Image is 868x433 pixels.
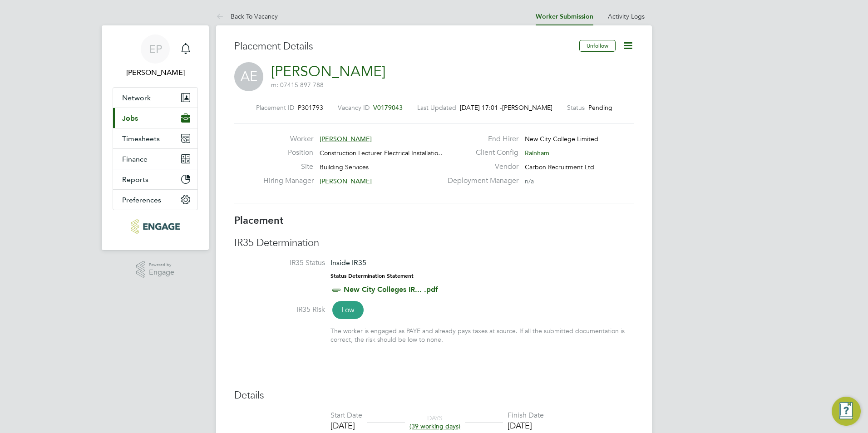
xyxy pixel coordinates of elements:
div: Start Date [330,411,362,420]
span: Network [122,93,151,102]
a: New City Colleges IR... .pdf [344,285,438,294]
span: [PERSON_NAME] [320,177,372,185]
label: Position [263,148,313,157]
a: Go to home page [113,219,198,234]
button: Jobs [113,108,197,128]
button: Unfollow [579,40,616,52]
label: Vendor [442,162,518,172]
span: New City College Limited [525,135,598,143]
label: Site [263,162,313,172]
a: Back To Vacancy [216,12,278,20]
label: Worker [263,134,313,144]
label: Status [567,103,585,112]
strong: Status Determination Statement [330,273,414,279]
div: DAYS [405,414,465,430]
label: Vacancy ID [338,103,370,112]
a: Worker Submission [536,13,593,20]
button: Timesheets [113,128,197,148]
span: P301793 [298,103,323,112]
span: [DATE] 17:01 - [460,103,502,112]
button: Finance [113,149,197,169]
span: Timesheets [122,134,160,143]
span: [PERSON_NAME] [320,135,372,143]
span: AE [234,62,263,91]
span: V0179043 [373,103,403,112]
label: Client Config [442,148,518,157]
button: Engage Resource Center [832,397,861,426]
label: Placement ID [256,103,294,112]
div: [DATE] [508,420,544,431]
span: Powered by [149,261,174,269]
img: carbonrecruitment-logo-retina.png [131,219,179,234]
span: (39 working days) [409,422,460,430]
label: IR35 Status [234,258,325,268]
span: Carbon Recruitment Ltd [525,163,594,171]
b: Placement [234,214,284,226]
span: Building Services [320,163,369,171]
a: EP[PERSON_NAME] [113,34,198,78]
span: Low [332,301,364,319]
label: Deployment Manager [442,176,518,186]
a: Powered byEngage [136,261,175,278]
span: Pending [588,103,612,112]
span: [PERSON_NAME] [502,103,552,112]
button: Network [113,88,197,108]
label: End Hirer [442,134,518,144]
span: Construction Lecturer Electrical Installatio… [320,149,444,157]
h3: Placement Details [234,40,572,53]
nav: Main navigation [102,25,209,250]
a: [PERSON_NAME] [271,63,385,80]
label: Hiring Manager [263,176,313,186]
button: Preferences [113,190,197,210]
h3: IR35 Determination [234,236,634,250]
button: Reports [113,169,197,189]
span: Jobs [122,114,138,123]
span: Reports [122,175,148,184]
span: m: 07415 897 788 [271,81,324,89]
div: The worker is engaged as PAYE and already pays taxes at source. If all the submitted documentatio... [330,327,634,343]
label: Last Updated [417,103,456,112]
a: Activity Logs [608,12,645,20]
span: EP [149,43,162,55]
span: Preferences [122,196,161,204]
span: n/a [525,177,534,185]
span: Engage [149,269,174,276]
div: Finish Date [508,411,544,420]
span: Emma Procter [113,67,198,78]
span: Rainham [525,149,549,157]
div: [DATE] [330,420,362,431]
span: Finance [122,155,148,163]
span: Inside IR35 [330,258,366,267]
h3: Details [234,389,634,402]
label: IR35 Risk [234,305,325,315]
